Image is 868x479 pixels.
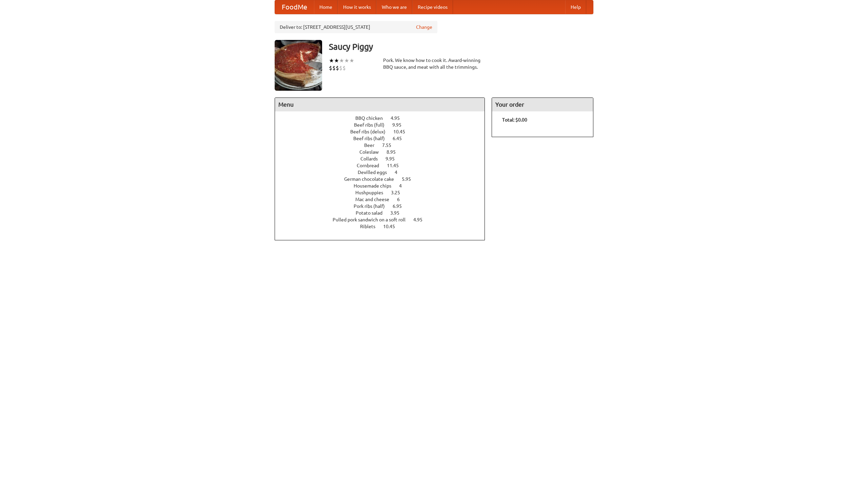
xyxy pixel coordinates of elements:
a: Potato salad 3.95 [356,210,412,216]
h4: Menu [275,98,485,111]
a: FoodMe [275,0,314,14]
span: Devilled eggs [358,170,394,175]
span: Beef ribs (full) [354,122,391,128]
li: ★ [339,57,344,64]
li: ★ [344,57,349,64]
h4: Your order [492,98,593,111]
span: Beer [364,143,381,148]
span: 9.95 [392,122,408,128]
li: $ [342,64,346,72]
span: Cornbread [357,163,386,168]
li: ★ [349,57,354,64]
a: Mac and cheese 6 [355,197,412,202]
div: Deliver to: [STREET_ADDRESS][US_STATE] [275,21,437,33]
a: Beef ribs (full) 9.95 [354,122,414,128]
span: 4 [395,170,404,175]
li: $ [339,64,342,72]
div: Pork. We know how to cook it. Award-winning BBQ sauce, and meat with all the trimmings. [383,57,485,70]
span: 7.55 [382,143,398,148]
span: 8.95 [387,149,402,155]
li: ★ [329,57,334,64]
span: 10.45 [393,129,412,134]
a: Collards 9.95 [360,156,407,161]
a: Recipe videos [412,0,453,14]
a: Hushpuppies 3.25 [355,190,413,195]
span: 4 [399,183,409,189]
span: 11.45 [387,163,406,168]
span: Housemade chips [354,183,398,189]
a: Help [565,0,586,14]
span: Pork ribs (half) [354,203,392,209]
span: 3.25 [391,190,407,195]
span: Riblets [360,224,382,229]
span: 10.45 [383,224,402,229]
h3: Saucy Piggy [329,40,593,53]
a: Coleslaw 8.95 [359,149,408,155]
a: Pulled pork sandwich on a soft roll 4.95 [333,217,435,222]
a: How it works [338,0,376,14]
a: Beer 7.55 [364,143,404,148]
span: Mac and cheese [355,197,396,202]
span: 4.95 [391,115,407,121]
a: Beef ribs (delux) 10.45 [350,129,418,134]
span: Collards [360,156,384,161]
b: Total: $0.00 [502,117,527,123]
span: Beef ribs (half) [353,136,392,141]
span: 5.95 [402,176,418,182]
span: Coleslaw [359,149,386,155]
span: 6.45 [393,136,409,141]
span: 6 [397,197,407,202]
span: Hushpuppies [355,190,390,195]
a: Who we are [376,0,412,14]
span: 6.95 [393,203,409,209]
a: Change [416,24,432,30]
a: Riblets 10.45 [360,224,408,229]
span: 3.95 [390,210,406,216]
a: Pork ribs (half) 6.95 [354,203,414,209]
a: German chocolate cake 5.95 [344,176,423,182]
a: Beef ribs (half) 6.45 [353,136,414,141]
li: $ [336,64,339,72]
a: Cornbread 11.45 [357,163,411,168]
span: Pulled pork sandwich on a soft roll [333,217,412,222]
img: angular.jpg [275,40,322,91]
li: $ [332,64,336,72]
a: Devilled eggs 4 [358,170,410,175]
li: $ [329,64,332,72]
span: Potato salad [356,210,389,216]
li: ★ [334,57,339,64]
span: BBQ chicken [355,115,390,121]
span: Beef ribs (delux) [350,129,392,134]
a: Home [314,0,338,14]
span: German chocolate cake [344,176,401,182]
span: 9.95 [386,156,401,161]
a: Housemade chips 4 [354,183,414,189]
a: BBQ chicken 4.95 [355,115,412,121]
span: 4.95 [413,217,429,222]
